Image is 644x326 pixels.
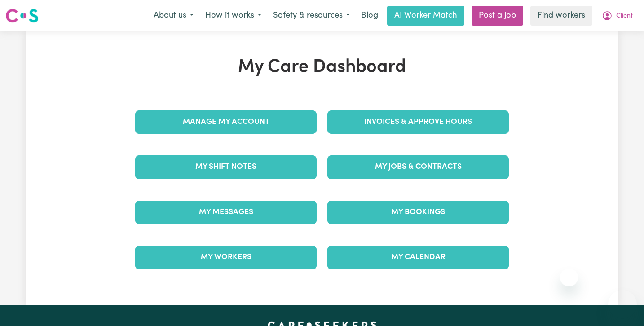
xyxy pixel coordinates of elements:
[135,246,317,269] a: My Workers
[530,6,592,26] a: Find workers
[472,6,523,26] a: Post a job
[5,8,39,24] img: Careseekers logo
[135,201,317,224] a: My Messages
[135,155,317,179] a: My Shift Notes
[135,110,317,134] a: Manage My Account
[616,11,633,21] span: Client
[130,57,514,78] h1: My Care Dashboard
[327,155,509,179] a: My Jobs & Contracts
[199,6,267,25] button: How it works
[596,6,639,25] button: My Account
[5,5,39,26] a: Careseekers logo
[387,6,464,26] a: AI Worker Match
[608,290,637,319] iframe: Button to launch messaging window
[327,246,509,269] a: My Calendar
[327,201,509,224] a: My Bookings
[560,269,578,286] iframe: Close message
[356,6,384,26] a: Blog
[327,110,509,134] a: Invoices & Approve Hours
[148,6,199,25] button: About us
[267,6,356,25] button: Safety & resources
